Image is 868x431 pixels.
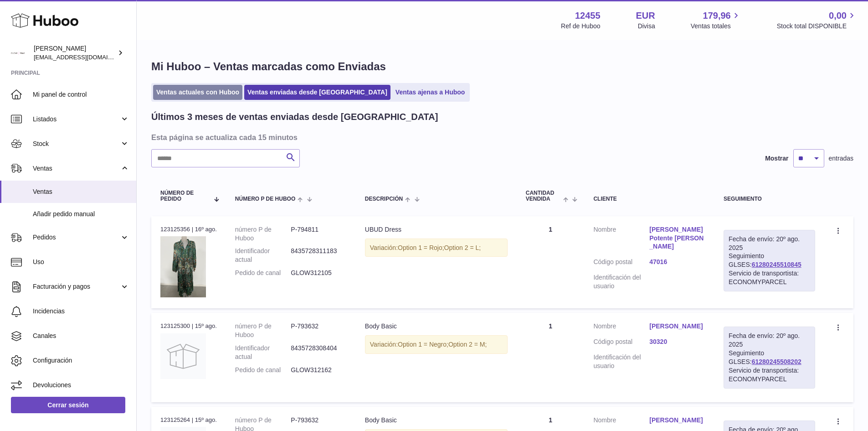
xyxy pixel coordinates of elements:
[34,53,134,61] span: [EMAIL_ADDRESS][DOMAIN_NAME]
[365,416,508,425] div: Body Basic
[638,22,655,31] div: Divisa
[33,233,120,242] span: Pedidos
[153,85,242,100] a: Ventas actuales con Huboo
[829,154,853,163] span: entradas
[649,338,705,346] a: 30320
[729,332,810,349] div: Fecha de envío: 20º ago. 2025
[365,196,403,202] span: Descripción
[444,244,481,251] span: Option 2 = L;
[752,358,801,365] a: 61280245508202
[593,225,649,254] dt: Nombre
[160,225,217,234] div: 123125356 | 16º ago.
[593,353,649,370] dt: Identificación del usuario
[291,344,347,361] dd: 8435728308404
[398,244,444,251] span: Option 1 = Rojo;
[291,366,347,374] dd: GLOW312162
[33,381,129,389] span: Devoluciones
[160,333,206,379] img: no-photo.jpg
[829,10,847,22] span: 0,00
[244,85,390,100] a: Ventas enviadas desde [GEOGRAPHIC_DATA]
[724,327,815,388] div: Seguimiento GLSES:
[160,190,209,202] span: Número de pedido
[777,22,857,31] span: Stock total DISPONIBLE
[160,322,217,330] div: 123125300 | 15º ago.
[151,132,851,142] h3: Esta página se actualiza cada 15 minutos
[649,322,705,331] a: [PERSON_NAME]
[724,196,815,202] div: Seguimiento
[33,282,120,291] span: Facturación y pagos
[235,225,291,243] dt: número P de Huboo
[33,115,120,124] span: Listados
[649,225,705,251] a: [PERSON_NAME] Potente [PERSON_NAME]
[729,269,810,286] div: Servicio de transportista: ECONOMYPARCEL
[11,46,25,60] img: pedidos@glowrias.com
[691,10,741,31] a: 179,96 Ventas totales
[593,338,649,348] dt: Código postal
[724,230,815,291] div: Seguimiento GLSES:
[398,341,448,348] span: Option 1 = Negro;
[575,10,601,22] strong: 12455
[33,90,129,99] span: Mi panel de control
[517,313,585,402] td: 1
[448,341,487,348] span: Option 2 = M;
[291,225,347,243] dd: P-794811
[235,322,291,339] dt: número P de Huboo
[649,416,705,425] a: [PERSON_NAME]
[561,22,600,31] div: Ref de Huboo
[33,140,120,148] span: Stock
[729,366,810,384] div: Servicio de transportista: ECONOMYPARCEL
[636,10,655,22] strong: EUR
[703,10,731,22] span: 179,96
[365,239,508,257] div: Variación:
[517,216,585,309] td: 1
[235,344,291,361] dt: Identificador actual
[752,261,801,268] a: 61280245510845
[33,164,120,173] span: Ventas
[291,247,347,264] dd: 8435728311183
[593,322,649,333] dt: Nombre
[365,225,508,234] div: UBUD Dress
[151,111,438,123] h2: Últimos 3 meses de ventas enviadas desde [GEOGRAPHIC_DATA]
[291,322,347,339] dd: P-793632
[691,22,741,31] span: Ventas totales
[593,258,649,269] dt: Código postal
[34,44,116,62] div: [PERSON_NAME]
[365,322,508,331] div: Body Basic
[729,235,810,252] div: Fecha de envío: 20º ago. 2025
[392,85,468,100] a: Ventas ajenas a Huboo
[593,196,705,202] div: Cliente
[11,397,125,413] a: Cerrar sesión
[160,416,217,424] div: 123125264 | 15º ago.
[765,154,788,163] label: Mostrar
[33,332,129,340] span: Canales
[33,356,129,365] span: Configuración
[593,416,649,427] dt: Nombre
[33,210,129,218] span: Añadir pedido manual
[291,269,347,277] dd: GLOW312105
[235,247,291,264] dt: Identificador actual
[777,10,857,31] a: 0,00 Stock total DISPONIBLE
[33,307,129,316] span: Incidencias
[33,258,129,266] span: Uso
[235,269,291,277] dt: Pedido de canal
[235,196,295,202] span: número P de Huboo
[33,187,129,196] span: Ventas
[526,190,561,202] span: Cantidad vendida
[365,335,508,354] div: Variación:
[160,236,206,297] img: Archivo_006_2.png
[593,273,649,291] dt: Identificación del usuario
[235,366,291,374] dt: Pedido de canal
[649,258,705,266] a: 47016
[151,59,853,74] h1: Mi Huboo – Ventas marcadas como Enviadas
